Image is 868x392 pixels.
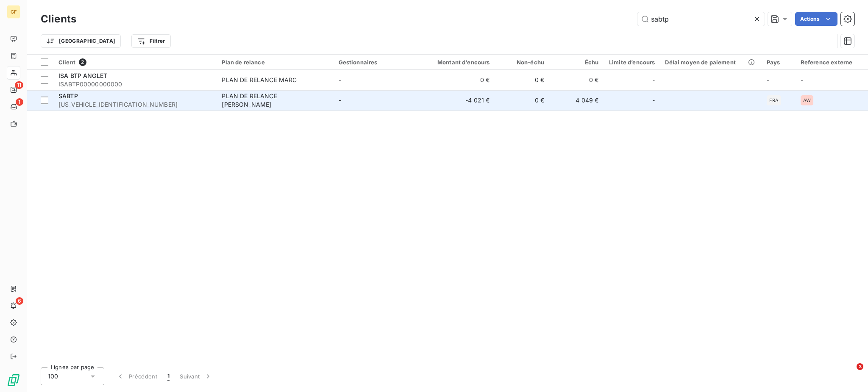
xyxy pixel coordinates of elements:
span: 3 [857,363,863,370]
div: Plan de relance [222,59,328,66]
div: Reference externe [801,59,863,66]
span: AW [803,98,811,103]
td: 0 € [495,70,549,90]
iframe: Intercom live chat [839,363,860,384]
button: [GEOGRAPHIC_DATA] [41,34,121,48]
span: Client [58,59,75,66]
span: [US_VEHICLE_IDENTIFICATION_NUMBER] [58,100,211,109]
td: 0 € [495,90,549,110]
button: 1 [162,367,175,385]
div: Montant d'encours [427,59,490,66]
span: 6 [16,297,23,305]
span: 11 [15,81,23,89]
span: - [339,97,341,104]
img: Logo LeanPay [7,373,20,387]
td: 0 € [549,70,604,90]
span: - [652,76,655,84]
h3: Clients [41,11,76,27]
span: 1 [16,98,23,106]
span: ISABTP00000000000 [58,80,211,88]
span: 100 [48,372,58,381]
div: Délai moyen de paiement [665,59,756,66]
button: Filtrer [131,34,170,48]
div: Non-échu [500,59,544,66]
td: 0 € [422,70,495,90]
input: Rechercher [637,12,765,26]
button: Suivant [175,367,217,385]
span: - [767,76,769,83]
div: Limite d’encours [609,59,655,66]
span: - [652,96,655,105]
div: Pays [767,59,790,66]
span: 2 [79,58,86,66]
div: GF [7,5,20,19]
div: Échu [554,59,598,66]
span: - [801,76,803,83]
span: FRA [769,98,779,103]
td: 4 049 € [549,90,604,110]
span: 1 [167,372,170,381]
td: -4 021 € [422,90,495,110]
span: - [339,76,341,83]
div: Gestionnaires [339,59,417,66]
button: Précédent [111,367,162,385]
span: ISA BTP ANGLET [58,72,107,79]
div: PLAN DE RELANCE [PERSON_NAME] [222,92,328,109]
div: PLAN DE RELANCE MARC [222,76,297,84]
span: SABTP [58,92,78,99]
button: Actions [795,12,837,26]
